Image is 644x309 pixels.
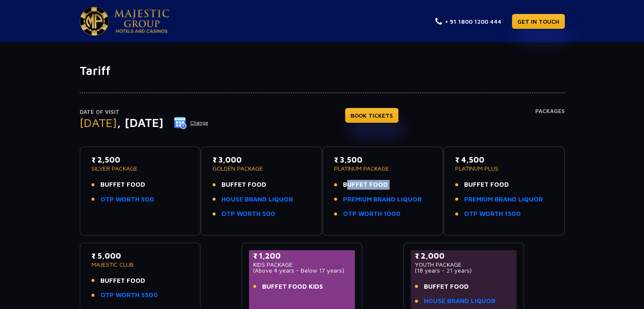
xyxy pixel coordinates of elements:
span: BUFFET FOOD [343,180,388,190]
a: OTP WORTH 5500 [100,290,158,300]
p: SILVER PACKAGE [91,166,189,171]
p: MAJESTIC CLUB [91,262,189,268]
p: KIDS PACKAGE [253,262,351,268]
span: BUFFET FOOD [100,180,145,190]
h1: Tariff [80,63,565,78]
p: GOLDEN PACKAGE [213,166,310,171]
p: Date of Visit [80,108,209,116]
a: GET IN TOUCH [512,14,565,29]
p: ₹ 4,500 [455,154,553,166]
a: PREMIUM BRAND LIQUOR [464,195,543,204]
p: YOUTH PACKAGE [415,262,513,268]
p: ₹ 3,000 [213,154,310,166]
p: PLATINUM PLUS [455,166,553,171]
h4: Packages [535,108,565,138]
span: BUFFET FOOD [100,276,145,286]
p: ₹ 3,500 [334,154,432,166]
span: [DATE] [80,116,117,130]
span: BUFFET FOOD KIDS [262,282,323,292]
a: BOOK TICKETS [345,108,398,123]
a: OTP WORTH 1500 [464,209,521,219]
a: + 91 1800 1200 444 [435,17,501,26]
img: Majestic Pride [80,7,109,36]
a: PREMIUM BRAND LIQUOR [343,195,422,204]
p: ₹ 1,200 [253,250,351,262]
p: PLATINUM PACKAGE [334,166,432,171]
button: Change [174,116,209,130]
a: HOUSE BRAND LIQUOR [221,195,293,204]
p: (Above 4 years - Below 17 years) [253,268,351,273]
p: ₹ 2,500 [91,154,189,166]
a: OTP WORTH 1000 [343,209,401,219]
span: , [DATE] [117,116,163,130]
p: ₹ 2,000 [415,250,513,262]
span: BUFFET FOOD [221,180,266,190]
span: BUFFET FOOD [424,282,469,292]
img: Majestic Pride [114,9,169,33]
a: OTP WORTH 500 [100,195,154,204]
p: ₹ 5,000 [91,250,189,262]
a: OTP WORTH 500 [221,209,275,219]
span: BUFFET FOOD [464,180,509,190]
a: HOUSE BRAND LIQUOR [424,296,495,306]
p: (18 years - 21 years) [415,268,513,273]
